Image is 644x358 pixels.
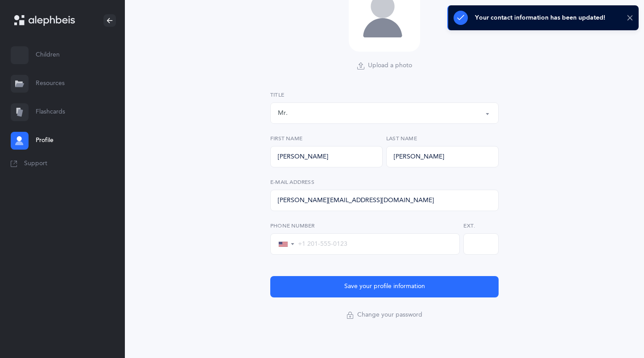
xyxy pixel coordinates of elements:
span: Support [24,159,47,168]
span: Upload a photo [368,61,412,70]
label: Last Name [386,134,499,142]
span: ▼ [290,241,295,247]
label: Phone Number [270,222,460,230]
iframe: Drift Widget Chat Controller [599,313,633,347]
span: Change your password [357,311,422,320]
label: First Name [270,134,383,142]
button: Mr. [270,102,499,124]
label: E-Mail Address [270,178,499,186]
label: Ext. [463,222,499,230]
div: Your contact information has been updated! [475,14,605,21]
input: +1 201-555-0123 [295,240,452,248]
button: Upload a photo [355,59,414,73]
div: Mr. [278,109,288,118]
button: Change your password [345,308,424,322]
button: Save your profile information [270,276,499,297]
label: Title [270,91,499,99]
